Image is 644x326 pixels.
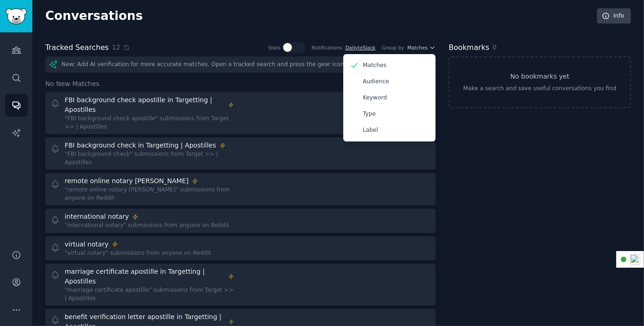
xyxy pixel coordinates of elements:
[65,186,234,202] div: "remote online notary [PERSON_NAME]" submissions from anyone on Reddit
[45,137,436,170] a: FBI background check in Targetting | Apostilles"FBI background check" submissions from Target >> ...
[65,150,234,166] div: "FBI background check" submissions from Target >> | Apostilles
[65,95,225,115] div: FBI background check apostille in Targetting | Apostilles
[312,44,342,51] div: Notifications
[407,44,428,51] span: Matches
[65,286,234,302] div: "marriage certificate apostille" submissions from Target >> | Apostilles
[463,85,617,93] div: Make a search and save useful conversations you find
[45,42,109,54] h2: Tracked Searches
[65,221,229,230] div: "international notary" submissions from anyone on Reddit
[363,94,387,102] p: Keyword
[65,267,225,286] div: marriage certificate apostille in Targetting | Apostilles
[268,44,281,51] div: Stats
[407,44,436,51] button: Matches
[492,43,497,51] span: 0
[510,72,570,81] h3: No bookmarks yet
[45,236,436,261] a: virtual notary"virtual notary" submissions from anyone on Reddit
[45,56,436,73] div: New: Add AI verification for more accurate matches. Open a tracked search and press the gear icon...
[45,209,436,233] a: international notary"international notary" submissions from anyone on Reddit
[45,264,436,306] a: marriage certificate apostille in Targetting | Apostilles"marriage certificate apostille" submiss...
[363,62,386,70] p: Matches
[597,8,631,24] a: Info
[65,249,211,258] div: "virtual notary" submissions from anyone on Reddit
[45,173,436,205] a: remote online notary [PERSON_NAME]"remote online notary [PERSON_NAME]" submissions from anyone on...
[112,43,120,52] span: 12
[363,110,376,118] p: Type
[382,44,404,51] div: Group by
[45,79,99,89] span: No New Matches
[45,92,436,134] a: FBI background check apostille in Targetting | Apostilles"FBI background check apostille" submiss...
[449,42,489,54] h2: Bookmarks
[363,78,389,86] p: Audience
[65,176,188,186] div: remote online notary [PERSON_NAME]
[65,141,216,150] div: FBI background check in Targetting | Apostilles
[363,126,378,135] p: Label
[6,8,27,25] img: GummySearch logo
[449,56,631,108] a: No bookmarks yetMake a search and save useful conversations you find
[65,115,234,131] div: "FBI background check apostille" submissions from Target >> | Apostilles
[65,240,109,249] div: virtual notary
[346,45,376,50] a: DailytoSlack
[45,9,143,24] h2: Conversations
[65,212,129,221] div: international notary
